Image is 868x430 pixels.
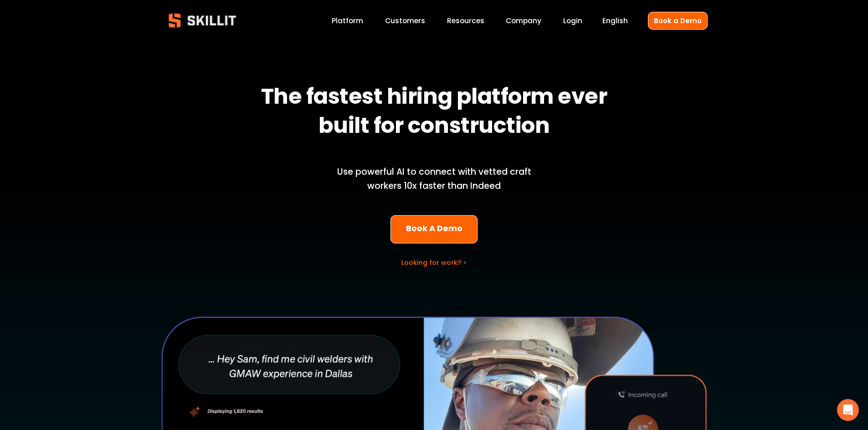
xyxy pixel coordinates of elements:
[447,15,484,27] a: folder dropdown
[332,15,363,27] a: Platform
[322,165,547,193] p: Use powerful AI to connect with vetted craft workers 10x faster than Indeed
[161,7,244,34] img: Skillit
[385,15,425,27] a: Customers
[648,12,708,30] a: Book a Demo
[506,15,541,27] a: Company
[602,15,628,27] div: language picker
[602,15,628,26] span: English
[390,215,478,244] a: Book A Demo
[563,15,582,27] a: Login
[447,15,484,26] span: Resources
[401,258,467,267] a: Looking for work? >
[261,80,611,146] strong: The fastest hiring platform ever built for construction
[837,399,859,421] div: Open Intercom Messenger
